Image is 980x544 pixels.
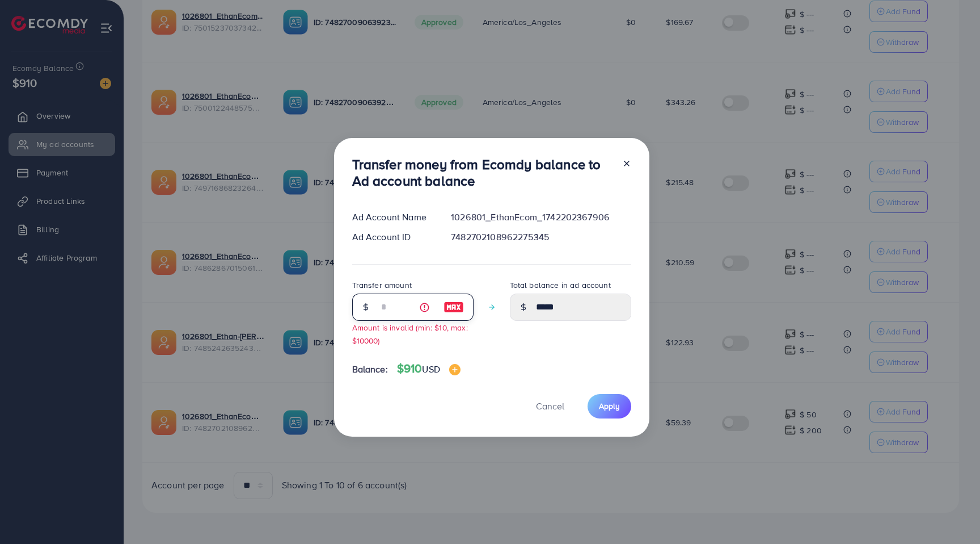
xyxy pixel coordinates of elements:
[522,394,578,419] button: Cancel
[510,279,611,291] label: Total balance in ad account
[352,279,412,291] label: Transfer amount
[588,394,631,419] button: Apply
[397,362,461,376] h4: $910
[343,211,442,224] div: Ad Account Name
[422,363,440,375] span: USD
[599,400,620,412] span: Apply
[352,363,388,376] span: Balance:
[442,231,640,244] div: 7482702108962275345
[352,322,468,346] small: Amount is invalid (min: $10, max: $10000)
[343,231,442,244] div: Ad Account ID
[442,211,640,224] div: 1026801_EthanEcom_1742202367906
[449,364,461,375] img: image
[932,493,971,535] iframe: Chat
[536,400,564,412] span: Cancel
[352,156,613,189] h3: Transfer money from Ecomdy balance to Ad account balance
[443,300,464,314] img: image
